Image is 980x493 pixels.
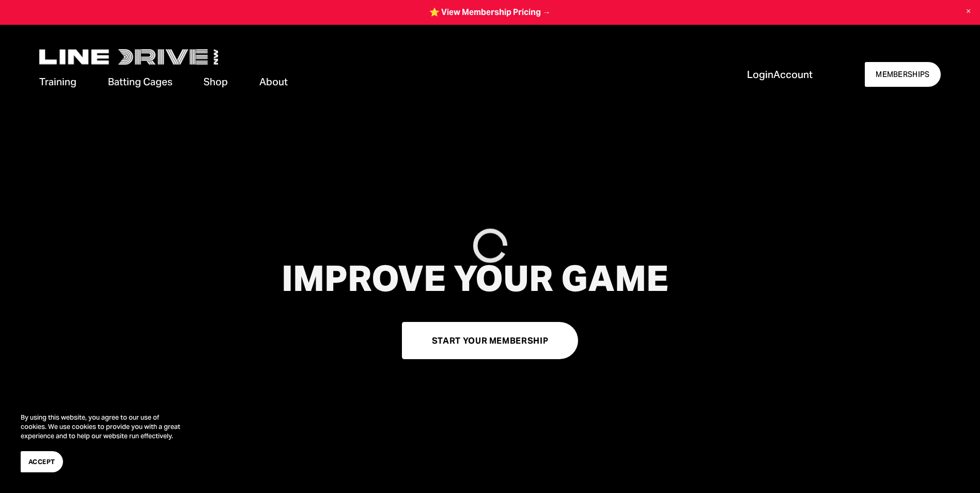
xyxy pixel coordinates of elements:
[204,74,228,90] a: Shop
[39,49,218,65] img: LineDrive NorthWest
[39,75,76,89] span: Training
[108,75,173,89] span: Batting Cages
[108,74,173,90] a: folder dropdown
[21,413,186,441] p: By using this website, you agree to our use of cookies. We use cookies to provide you with a grea...
[189,258,760,299] h1: IMPROVE YOUR GAME
[865,62,941,87] a: MEMBERSHIPS
[28,457,55,467] span: Accept
[259,74,288,90] a: folder dropdown
[10,403,196,483] section: Cookie banner
[21,451,63,472] button: Accept
[39,74,76,90] a: folder dropdown
[259,75,288,89] span: About
[402,322,579,359] a: START YOUR MEMBERSHIP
